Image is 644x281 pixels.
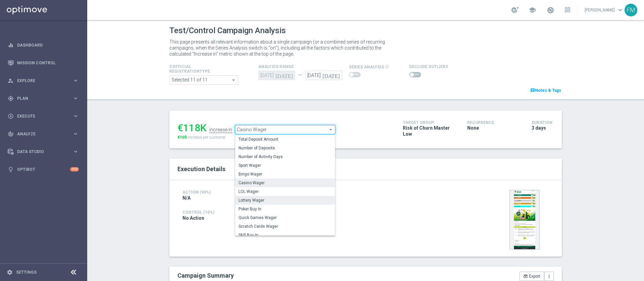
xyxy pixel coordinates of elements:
h4: Control (10%) [182,210,423,215]
div: increase in [209,127,232,133]
h4: Cofficial Registrationtype [169,64,226,74]
span: Analyze [17,132,72,136]
span: Plan [17,96,72,100]
button: open_in_browser Export [520,272,544,281]
input: Select Date [305,71,342,80]
span: N/A [182,195,191,201]
div: Explore [8,78,72,84]
div: Analyze [8,131,72,137]
span: Bingo Wager [238,171,332,177]
i: lightbulb [8,166,14,172]
div: +10 [70,167,79,171]
div: Execute [8,113,72,119]
h4: Action (90%) [182,190,235,195]
span: Scratch Cards Wager [238,224,332,229]
div: Mission Control [8,54,79,72]
a: Dashboard [17,36,79,54]
span: No Action [182,215,204,221]
button: Data Studio keyboard_arrow_right [7,149,79,154]
i: keyboard_arrow_right [72,95,79,101]
h1: Test/Control Campaign Analysis [169,26,286,36]
i: [DATE] [275,71,295,78]
span: Explore [17,79,72,83]
i: keyboard_arrow_right [72,131,79,137]
button: equalizer Dashboard [7,43,79,48]
i: settings [7,269,13,275]
a: Settings [16,270,37,274]
span: school [529,6,536,14]
span: Data Studio [17,150,72,154]
span: €105 [177,135,187,140]
span: Execution Details [177,165,225,172]
span: Poker Buy In [238,206,332,212]
span: Execute [17,114,72,118]
span: LOL Wager [238,189,332,194]
a: Mission Control [17,54,79,72]
span: keyboard_arrow_down [616,6,624,14]
i: person_search [8,78,14,84]
button: gps_fixed Plan keyboard_arrow_right [7,96,79,101]
span: Number of Activity Days [238,154,332,159]
p: This page presents all relevant information about a single campaign (or a combined series of recu... [169,39,394,57]
i: track_changes [8,131,14,137]
div: Data Studio [8,149,72,155]
div: Optibot [8,160,79,178]
i: [DATE] [322,71,342,78]
span: Lottery Wager [238,198,332,203]
h4: Target Group [403,120,457,125]
span: Risk of Churn Master Low [403,125,457,137]
div: — [295,72,305,78]
div: €118K [177,122,207,134]
button: person_search Explore keyboard_arrow_right [7,78,79,83]
span: Quick Games Wager [238,215,332,220]
button: play_circle_outline Execute keyboard_arrow_right [7,114,79,119]
button: track_changes Analyze keyboard_arrow_right [7,131,79,137]
button: lightbulb Optibot +10 [7,167,79,172]
img: 35101.jpeg [509,190,540,250]
div: Dashboard [8,36,79,54]
i: info_outline [385,65,389,69]
span: Sport Wager [238,163,332,168]
i: gps_fixed [8,95,14,101]
a: Optibot [17,160,70,178]
span: Expert Online Expert Retail Master Online Master Retail Other and 6 more [170,76,238,84]
i: keyboard_arrow_right [72,77,79,84]
span: Total Deposit Amount [238,137,332,142]
a: chatNotes & Tags [530,87,562,94]
span: Casino Wager [238,180,332,186]
div: Plan [8,95,72,101]
span: Number of Deposits [238,145,332,151]
i: play_circle_outline [8,113,14,119]
i: chat [530,88,535,93]
h4: Exclude Outliers [409,64,448,69]
div: FM [625,4,637,16]
span: 3 days [532,125,546,131]
h4: Duration [532,120,554,125]
span: series analysis [349,65,384,69]
i: open_in_browser [523,274,528,279]
span: increase per customer [188,135,226,140]
i: more_vert [547,274,551,279]
span: Skill Buy In [238,232,332,238]
i: equalizer [8,42,14,48]
button: more_vert [544,272,554,281]
h4: analysis range [258,64,349,69]
button: Mission Control [7,60,79,66]
span: None [467,125,479,131]
i: keyboard_arrow_right [72,113,79,119]
i: keyboard_arrow_right [72,148,79,155]
h4: Recurrence [467,120,522,125]
a: [PERSON_NAME]keyboard_arrow_down [584,5,625,15]
h2: Campaign Summary [177,272,234,279]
